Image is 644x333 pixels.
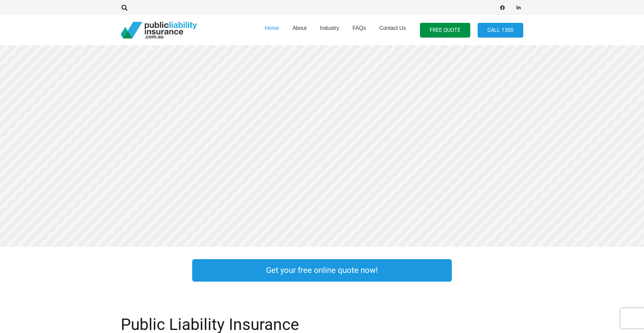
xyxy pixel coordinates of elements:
[478,23,523,38] a: Call 1300
[465,257,537,283] a: Link
[373,13,413,47] a: Contact Us
[258,13,286,47] a: Home
[353,25,366,31] span: FAQs
[379,25,406,31] span: Contact Us
[346,13,373,47] a: FAQs
[313,13,346,47] a: Industry
[498,3,507,12] a: Facebook
[286,13,313,47] a: About
[121,22,197,39] a: pli_logotransparent
[265,25,279,31] span: Home
[292,25,307,31] span: About
[320,25,339,31] span: Industry
[514,3,523,12] a: LinkedIn
[192,259,451,282] a: Get your free online quote now!
[118,5,131,11] a: Search
[107,257,179,283] a: Link
[420,23,470,38] a: FREE QUOTE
